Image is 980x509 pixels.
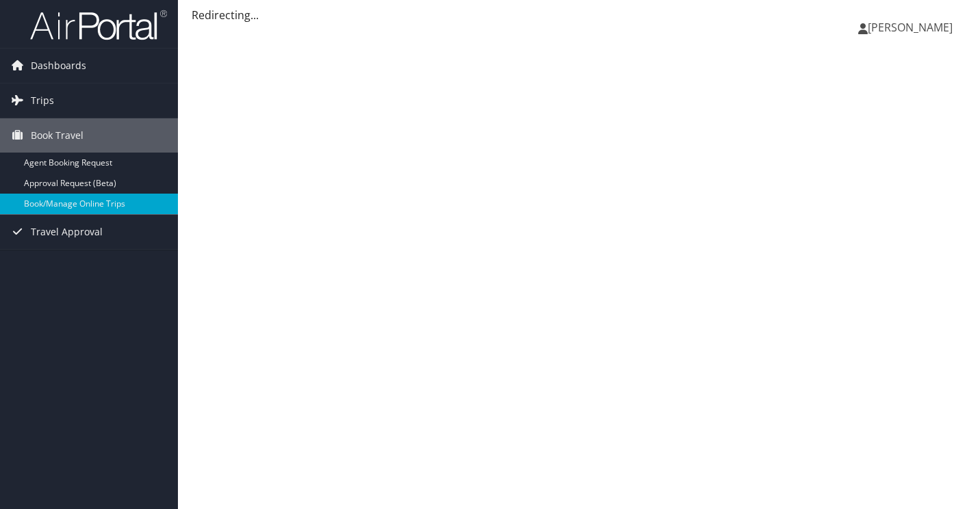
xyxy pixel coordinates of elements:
span: Trips [31,83,54,118]
a: [PERSON_NAME] [858,7,966,48]
span: Book Travel [31,118,83,153]
span: Dashboards [31,49,86,83]
div: Redirecting... [192,7,966,23]
span: [PERSON_NAME] [868,20,953,35]
span: Travel Approval [31,215,103,249]
img: airportal-logo.png [30,9,167,41]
